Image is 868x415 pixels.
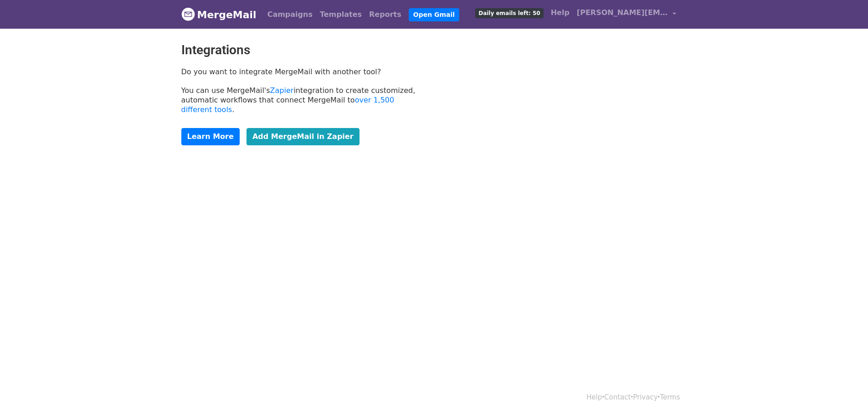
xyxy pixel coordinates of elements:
img: MergeMail logo [181,7,195,21]
a: Contact [604,393,631,401]
p: You can use MergeMail's integration to create customized, automatic workflows that connect MergeM... [181,86,427,114]
a: Reports [365,5,405,24]
a: Add MergeMail in Zapier [247,128,360,145]
a: [PERSON_NAME][EMAIL_ADDRESS][PERSON_NAME][DOMAIN_NAME] [573,4,680,25]
a: Templates [316,5,365,24]
a: Help [586,393,602,401]
a: Zapier [270,86,294,95]
a: Terms [660,393,680,401]
a: Help [547,4,573,22]
span: [PERSON_NAME][EMAIL_ADDRESS][PERSON_NAME][DOMAIN_NAME] [577,7,668,18]
a: Open Gmail [409,8,459,21]
h2: Integrations [181,42,427,58]
a: Campaigns [264,5,316,24]
span: Daily emails left: 50 [475,8,543,18]
a: MergeMail [181,5,257,24]
a: Privacy [633,393,657,401]
a: Daily emails left: 50 [472,4,547,22]
a: over 1,500 different tools [181,96,395,114]
a: Learn More [181,128,240,145]
p: Do you want to integrate MergeMail with another tool? [181,67,427,77]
